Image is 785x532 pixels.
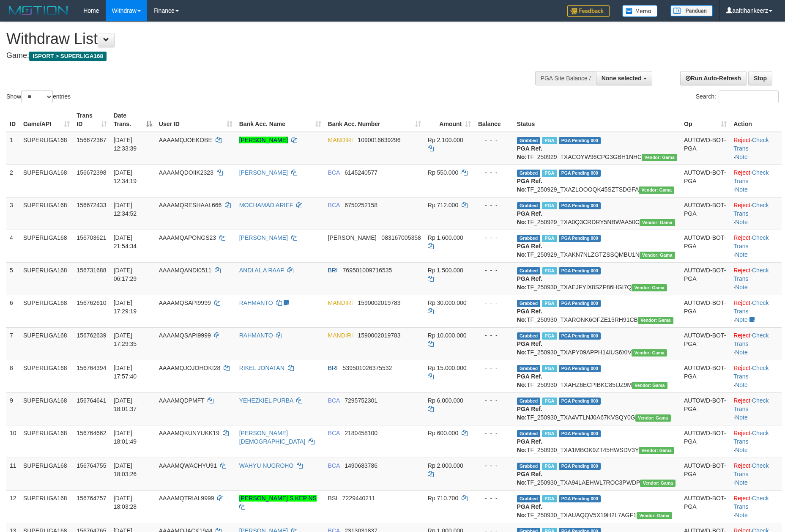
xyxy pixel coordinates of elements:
span: AAAAMQJOEKOBE [159,137,212,143]
a: Reject [733,267,750,274]
a: Check Trans [733,495,769,510]
div: - - - [478,136,510,144]
span: AAAAMQAPONGS23 [159,234,216,241]
span: AAAAMQKUNYUKK19 [159,430,219,436]
button: None selected [596,71,652,85]
span: BSI [328,495,338,502]
h1: Withdraw List [6,30,515,47]
a: Check Trans [733,137,769,152]
span: Vendor URL: https://trx31.1velocity.biz [635,414,671,422]
span: [DATE] 17:29:35 [114,332,137,347]
b: PGA Ref. No: [517,145,542,160]
a: YEHEZKIEL PURBA [239,397,293,404]
span: Vendor URL: https://trx31.1velocity.biz [632,382,667,389]
td: · · [730,327,782,360]
th: User ID: activate to sort column ascending [156,108,236,132]
span: AAAAMQJOJOHOKI28 [159,365,220,371]
a: RIKEL JONATAN [239,365,284,371]
span: Copy 7229440211 to clipboard [342,495,375,502]
td: SUPERLIGA168 [20,360,73,392]
th: Balance [474,108,513,132]
a: Check Trans [733,202,769,217]
th: Status [514,108,681,132]
span: Marked by aafsengchandara [542,332,557,340]
span: 156764641 [77,397,106,404]
span: Marked by aafchhiseyha [542,235,557,242]
b: PGA Ref. No: [517,308,542,323]
a: Check Trans [733,397,769,412]
div: - - - [478,266,510,274]
span: Rp 710.700 [428,495,458,502]
b: PGA Ref. No: [517,503,542,518]
span: MANDIRI [328,137,353,143]
span: BCA [328,430,340,436]
span: Rp 600.000 [428,430,458,436]
b: PGA Ref. No: [517,406,542,421]
span: None selected [602,75,642,82]
a: ANDI AL A RAAF [239,267,284,274]
td: SUPERLIGA168 [20,392,73,425]
a: Note [735,219,748,225]
td: 8 [6,360,20,392]
span: Rp 10.000.000 [428,332,467,339]
td: · · [730,360,782,392]
span: Rp 2.000.000 [428,462,463,469]
span: Rp 30.000.000 [428,299,467,306]
a: Note [735,186,748,193]
span: Marked by aafsengchandara [542,495,557,502]
span: Copy 2180458100 to clipboard [345,430,377,436]
a: Note [735,316,748,323]
a: Reject [733,397,750,404]
span: [DATE] 18:03:28 [114,495,137,510]
span: Marked by aafsoycanthlai [542,170,557,177]
span: PGA Pending [559,463,601,470]
a: Reject [733,365,750,371]
th: Bank Acc. Name: activate to sort column ascending [236,108,325,132]
span: Grabbed [517,398,541,405]
span: PGA Pending [559,365,601,372]
td: AUTOWD-BOT-PGA [681,132,730,165]
span: Grabbed [517,430,541,437]
span: Grabbed [517,235,541,242]
th: Game/API: activate to sort column ascending [20,108,73,132]
a: Check Trans [733,234,769,250]
td: SUPERLIGA168 [20,132,73,165]
span: AAAAMQTRIAL9999 [159,495,214,502]
span: 156764662 [77,430,106,436]
a: [PERSON_NAME] [239,169,288,176]
span: Copy 1090016639296 to clipboard [358,137,400,143]
span: AAAAMQDOIIK2323 [159,169,213,176]
div: - - - [478,168,510,177]
td: 1 [6,132,20,165]
h4: Game: [6,52,515,60]
td: AUTOWD-BOT-PGA [681,392,730,425]
span: Vendor URL: https://trx31.1velocity.biz [632,284,667,291]
span: 156703621 [77,234,106,241]
span: Vendor URL: https://trx31.1velocity.biz [642,154,677,161]
span: PGA Pending [559,202,601,209]
td: AUTOWD-BOT-PGA [681,425,730,458]
span: PGA Pending [559,300,601,307]
td: TF_250930_TXA1MBOK9ZT45HWSDV3Y [514,425,681,458]
label: Show entries [6,90,71,103]
th: Bank Acc. Number: activate to sort column ascending [325,108,424,132]
td: 6 [6,295,20,327]
span: Copy 769501009716535 to clipboard [343,267,392,274]
a: Check Trans [733,462,769,477]
td: SUPERLIGA168 [20,230,73,262]
span: Copy 1490683786 to clipboard [345,462,377,469]
th: ID [6,108,20,132]
span: [DATE] 17:57:40 [114,365,137,380]
span: Marked by aafsoycanthlai [542,202,557,209]
span: AAAAMQSAPI9999 [159,332,211,339]
a: WAHYU NUGROHO [239,462,294,469]
span: PGA Pending [559,430,601,437]
span: 156672433 [77,202,106,208]
a: Reject [733,299,750,306]
span: PGA Pending [559,332,601,340]
td: · · [730,425,782,458]
div: - - - [478,494,510,502]
input: Search: [719,90,779,103]
span: Grabbed [517,332,541,340]
span: [DATE] 18:01:37 [114,397,137,412]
